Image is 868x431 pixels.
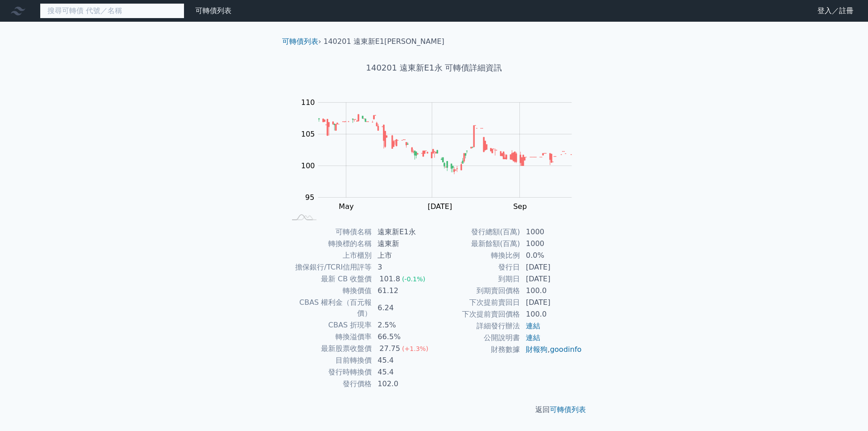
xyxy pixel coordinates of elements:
[372,355,434,366] td: 45.4
[520,285,582,297] td: 100.0
[372,285,434,297] td: 61.12
[520,308,582,320] td: 100.0
[286,343,372,355] td: 最新股票收盤價
[550,405,586,414] a: 可轉債列表
[275,62,593,74] h1: 140201 遠東新E1永 可轉債詳細資訊
[372,331,434,343] td: 66.5%
[339,202,354,211] tspan: May
[286,319,372,331] td: CBAS 折現率
[286,331,372,343] td: 轉換溢價率
[520,261,582,273] td: [DATE]
[40,3,184,19] input: 搜尋可轉債 代號／名稱
[520,297,582,308] td: [DATE]
[377,274,402,284] div: 101.8
[372,366,434,378] td: 45.4
[434,344,520,355] td: 財務數據
[434,320,520,332] td: 詳細發行辦法
[286,226,372,238] td: 可轉債名稱
[282,36,321,47] li: ›
[434,261,520,273] td: 發行日
[372,261,434,273] td: 3
[286,366,372,378] td: 發行時轉換價
[434,308,520,320] td: 下次提前賣回價格
[402,275,425,283] span: (-0.1%)
[372,297,434,319] td: 6.24
[520,273,582,285] td: [DATE]
[372,319,434,331] td: 2.5%
[301,130,315,138] tspan: 105
[282,37,318,46] a: 可轉債列表
[372,226,434,238] td: 遠東新E1永
[434,238,520,250] td: 最新餘額(百萬)
[513,202,527,211] tspan: Sep
[372,250,434,261] td: 上市
[520,250,582,261] td: 0.0%
[377,343,402,354] div: 27.75
[301,98,315,107] tspan: 110
[550,345,581,354] a: goodinfo
[275,404,593,415] p: 返回
[286,378,372,390] td: 發行價格
[434,226,520,238] td: 發行總額(百萬)
[286,261,372,273] td: 擔保銀行/TCRI信用評等
[526,322,540,330] a: 連結
[286,297,372,319] td: CBAS 權利金（百元報價）
[286,273,372,285] td: 最新 CB 收盤價
[434,285,520,297] td: 到期賣回價格
[434,332,520,344] td: 公開說明書
[810,4,861,18] a: 登入／註冊
[286,238,372,250] td: 轉換標的名稱
[286,250,372,261] td: 上市櫃別
[296,98,585,211] g: Chart
[428,202,452,211] tspan: [DATE]
[301,161,315,170] tspan: 100
[434,250,520,261] td: 轉換比例
[520,226,582,238] td: 1000
[372,378,434,390] td: 102.0
[434,273,520,285] td: 到期日
[402,345,428,352] span: (+1.3%)
[286,355,372,366] td: 目前轉換價
[526,345,547,354] a: 財報狗
[526,333,540,342] a: 連結
[372,238,434,250] td: 遠東新
[434,297,520,308] td: 下次提前賣回日
[520,238,582,250] td: 1000
[520,344,582,355] td: ,
[195,6,231,15] a: 可轉債列表
[286,285,372,297] td: 轉換價值
[324,36,444,47] li: 140201 遠東新E1[PERSON_NAME]
[305,193,314,202] tspan: 95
